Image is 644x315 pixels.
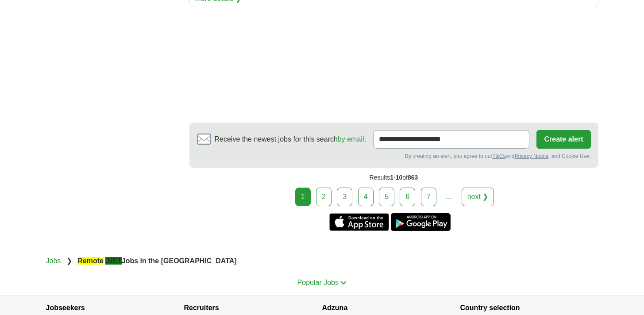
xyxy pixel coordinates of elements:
span: ❯ [66,257,72,265]
a: next ❯ [462,188,494,206]
span: Remote [77,257,104,265]
a: Get the Android app [391,213,451,231]
span: Popular Jobs [297,279,339,286]
div: ... [440,188,458,206]
div: Results of [189,168,598,188]
span: .NET [105,257,121,265]
a: 4 [358,188,374,206]
a: 2 [316,188,332,206]
iframe: Ads by Google [189,13,598,115]
button: Create alert [536,130,590,149]
div: By creating an alert, you agree to our and , and Cookie Use. [197,152,591,160]
a: 6 [400,188,415,206]
a: 3 [337,188,352,206]
div: 1 [295,188,311,206]
strong: Jobs in the [GEOGRAPHIC_DATA] [77,257,236,265]
a: Jobs [46,257,61,265]
img: toggle icon [340,281,347,285]
a: 5 [379,188,394,206]
span: 1-10 [390,174,402,181]
a: T&Cs [492,153,505,159]
a: by email [338,135,364,143]
a: Get the iPhone app [329,213,389,231]
a: 7 [421,188,436,206]
a: Privacy Notice [514,153,548,159]
span: Receive the newest jobs for this search : [215,134,366,145]
span: 863 [408,174,418,181]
